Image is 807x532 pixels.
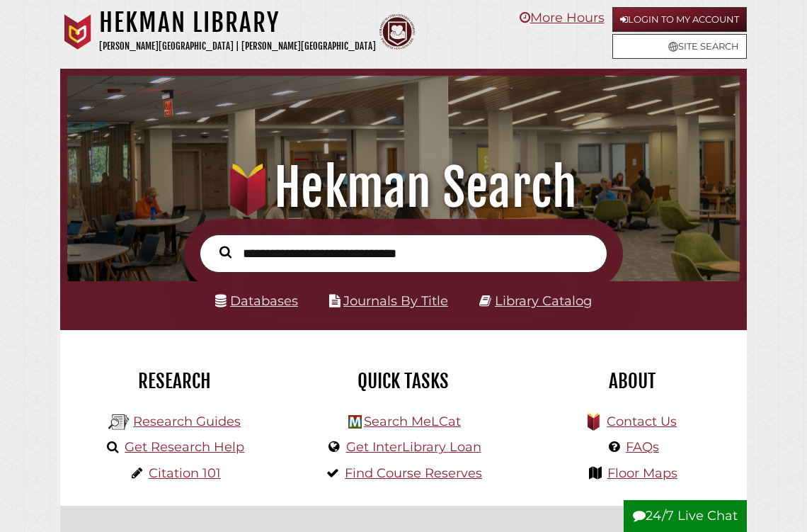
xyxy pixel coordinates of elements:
[219,246,231,259] i: Search
[612,34,747,59] a: Site Search
[495,293,592,309] a: Library Catalog
[299,369,507,393] h2: Quick Tasks
[529,369,736,393] h2: About
[520,10,605,26] a: More Hours
[379,14,415,50] img: Calvin Theological Seminary
[108,412,130,433] img: Hekman Library Logo
[345,465,482,481] a: Find Course Reserves
[364,414,461,429] a: Search MeLCat
[99,38,376,55] p: [PERSON_NAME][GEOGRAPHIC_DATA] | [PERSON_NAME][GEOGRAPHIC_DATA]
[79,157,728,219] h1: Hekman Search
[215,293,298,309] a: Databases
[343,293,448,309] a: Journals By Title
[133,414,241,429] a: Research Guides
[348,415,362,429] img: Hekman Library Logo
[607,465,677,481] a: Floor Maps
[612,7,747,32] a: Login to My Account
[125,439,244,455] a: Get Research Help
[212,243,239,261] button: Search
[71,369,278,393] h2: Research
[99,7,376,38] h1: Hekman Library
[60,14,96,50] img: Calvin University
[149,465,221,481] a: Citation 101
[626,439,659,455] a: FAQs
[607,414,677,429] a: Contact Us
[346,439,481,455] a: Get InterLibrary Loan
